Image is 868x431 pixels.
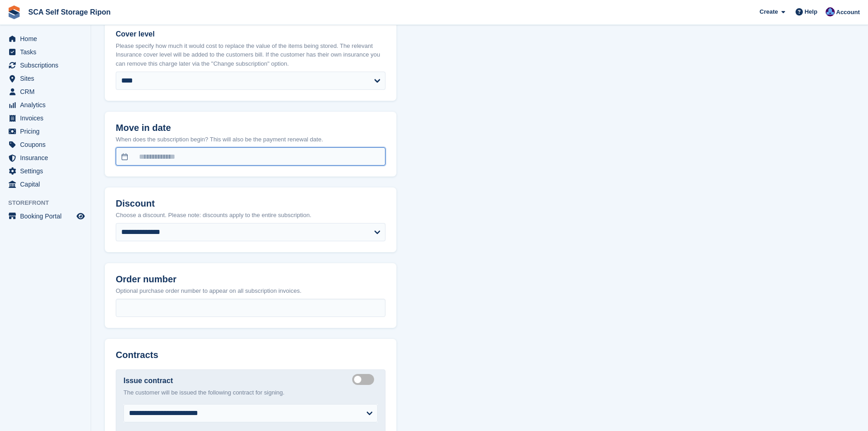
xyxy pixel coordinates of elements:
a: menu [5,85,86,98]
a: menu [5,210,86,223]
a: menu [5,32,86,45]
span: CRM [20,85,75,98]
span: Sites [20,72,75,85]
h2: Contracts [116,350,385,360]
span: Insurance [20,151,75,164]
span: Tasks [20,46,75,58]
label: Issue contract [123,375,173,386]
label: Cover level [116,29,385,40]
a: menu [5,112,86,125]
span: Help [805,7,817,16]
span: Invoices [20,112,75,125]
span: Pricing [20,125,75,138]
span: Analytics [20,99,75,111]
span: Booking Portal [20,210,75,223]
span: Create [760,7,778,16]
span: Account [836,8,860,17]
span: Coupons [20,138,75,151]
a: menu [5,151,86,164]
p: Please specify how much it would cost to replace the value of the items being stored. The relevan... [116,42,385,68]
label: Create integrated contract [352,379,378,380]
span: Capital [20,178,75,191]
a: menu [5,178,86,191]
img: Sarah Race [826,7,835,16]
span: Home [20,32,75,45]
p: When does the subscription begin? This will also be the payment renewal date. [116,135,385,144]
p: The customer will be issued the following contract for signing. [123,388,378,397]
h2: Discount [116,198,385,209]
img: stora-icon-8386f47178a22dfd0bd8f6a31ec36ba5ce8667c1dd55bd0f319d3a0aa187defe.svg [7,5,21,19]
p: Optional purchase order number to appear on all subscription invoices. [116,286,385,296]
a: Preview store [75,211,86,222]
a: menu [5,125,86,138]
h2: Move in date [116,123,385,133]
span: Settings [20,165,75,177]
a: menu [5,165,86,177]
a: SCA Self Storage Ripon [25,5,114,20]
span: Storefront [8,198,91,208]
h2: Order number [116,274,385,285]
a: menu [5,59,86,72]
p: Choose a discount. Please note: discounts apply to the entire subscription. [116,211,385,220]
a: menu [5,138,86,151]
a: menu [5,72,86,85]
span: Subscriptions [20,59,75,72]
a: menu [5,99,86,111]
a: menu [5,46,86,58]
